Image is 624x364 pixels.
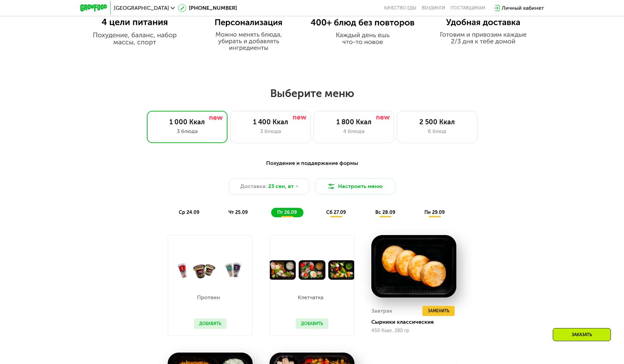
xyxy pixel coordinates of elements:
[375,210,395,215] span: вс 28.09
[154,127,220,135] div: 3 блюда
[428,308,449,314] span: Заменить
[237,127,304,135] div: 3 блюда
[114,5,169,11] span: [GEOGRAPHIC_DATA]
[422,5,445,11] a: Вендинги
[315,178,396,194] button: Настроить меню
[194,319,226,329] button: Добавить
[321,127,387,135] div: 4 блюда
[371,319,462,325] div: Сырники классические
[22,87,602,100] h2: Выберите меню
[422,306,455,316] button: Заменить
[113,159,511,168] div: Похудение и поддержание формы
[404,118,470,126] div: 2 500 Ккал
[179,210,199,215] span: ср 24.09
[240,182,267,190] span: Доставка:
[451,5,485,11] div: поставщикам
[178,4,237,12] a: [PHONE_NUMBER]
[277,210,297,215] span: пт 26.09
[371,306,392,316] div: Завтрак
[371,328,456,333] div: 450 Ккал, 280 гр
[296,319,328,329] button: Добавить
[228,210,248,215] span: чт 25.09
[553,328,611,341] div: Заказать
[154,118,220,126] div: 1 000 Ккал
[194,295,223,300] p: Протеин
[404,127,470,135] div: 6 блюд
[502,4,544,12] div: Личный кабинет
[321,118,387,126] div: 1 800 Ккал
[296,295,325,300] p: Клетчатка
[424,210,445,215] span: пн 29.09
[326,210,346,215] span: сб 27.09
[384,5,416,11] a: Качество еды
[237,118,304,126] div: 1 400 Ккал
[268,182,294,190] span: 23 сен, вт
